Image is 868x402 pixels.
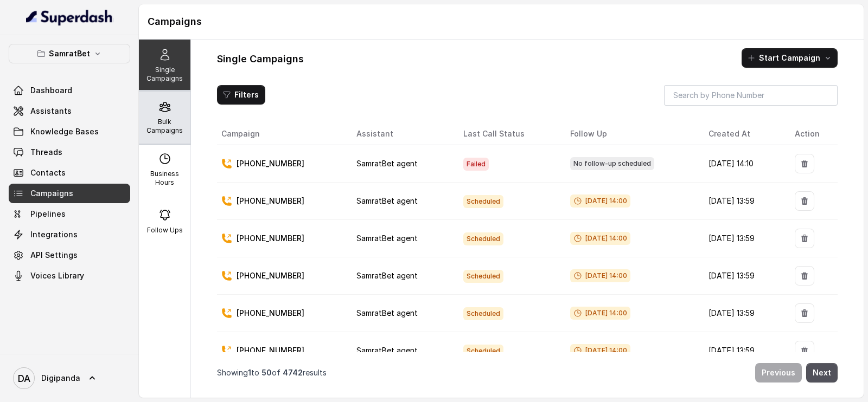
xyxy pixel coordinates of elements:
[9,142,130,162] a: Threads
[217,50,304,68] h1: Single Campaigns
[786,123,838,145] th: Action
[30,250,78,261] span: API Settings
[148,13,855,30] h1: Campaigns
[570,269,630,282] span: [DATE] 14:00
[9,122,130,141] a: Knowledge Bases
[261,368,272,377] span: 50
[26,9,113,26] img: light.svg
[570,344,630,357] span: [DATE] 14:00
[700,332,786,369] td: [DATE] 13:59
[700,123,786,145] th: Created At
[49,47,90,60] p: SamratBet
[30,270,84,281] span: Voices Library
[348,123,455,145] th: Assistant
[806,363,838,382] button: Next
[143,170,186,187] p: Business Hours
[9,81,130,100] a: Dashboard
[463,307,503,320] span: Scheduled
[30,229,78,240] span: Integrations
[143,118,186,135] p: Bulk Campaigns
[455,123,561,145] th: Last Call Status
[237,196,304,206] p: [PHONE_NUMBER]
[217,367,327,378] p: Showing to of results
[463,270,503,283] span: Scheduled
[9,101,130,121] a: Assistants
[237,308,304,319] p: [PHONE_NUMBER]
[9,266,130,286] a: Voices Library
[237,158,304,169] p: [PHONE_NUMBER]
[664,85,838,106] input: Search by Phone Number
[570,307,630,320] span: [DATE] 14:00
[356,308,418,317] span: SamratBet agent
[41,373,80,384] span: Digipanda
[30,188,73,199] span: Campaigns
[30,167,66,178] span: Contacts
[217,85,265,105] button: Filters
[700,295,786,332] td: [DATE] 13:59
[30,147,62,158] span: Threads
[9,204,130,224] a: Pipelines
[463,345,503,358] span: Scheduled
[237,233,304,244] p: [PHONE_NUMBER]
[9,44,130,63] button: SamratBet
[356,159,418,168] span: SamratBet agent
[9,163,130,183] a: Contacts
[30,85,72,96] span: Dashboard
[356,196,418,205] span: SamratBet agent
[561,123,699,145] th: Follow Up
[283,368,303,377] span: 4742
[463,232,503,245] span: Scheduled
[9,184,130,203] a: Campaigns
[9,363,130,393] a: Digipanda
[9,225,130,244] a: Integrations
[356,346,418,355] span: SamratBet agent
[237,270,304,281] p: [PHONE_NUMBER]
[700,220,786,257] td: [DATE] 13:59
[30,126,99,137] span: Knowledge Bases
[356,271,418,280] span: SamratBet agent
[570,194,630,208] span: [DATE] 14:00
[570,232,630,245] span: [DATE] 14:00
[356,234,418,243] span: SamratBet agent
[143,66,186,83] p: Single Campaigns
[217,123,348,145] th: Campaign
[9,245,130,265] a: API Settings
[700,257,786,295] td: [DATE] 13:59
[463,158,489,171] span: Failed
[248,368,251,377] span: 1
[742,48,838,68] button: Start Campaign
[30,209,66,219] span: Pipelines
[30,106,72,116] span: Assistants
[237,345,304,356] p: [PHONE_NUMBER]
[700,183,786,220] td: [DATE] 13:59
[18,373,30,384] text: DA
[217,356,838,389] nav: Pagination
[700,145,786,183] td: [DATE] 14:10
[147,226,183,235] p: Follow Ups
[570,157,654,170] span: No follow-up scheduled
[755,363,802,382] button: Previous
[463,195,503,208] span: Scheduled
